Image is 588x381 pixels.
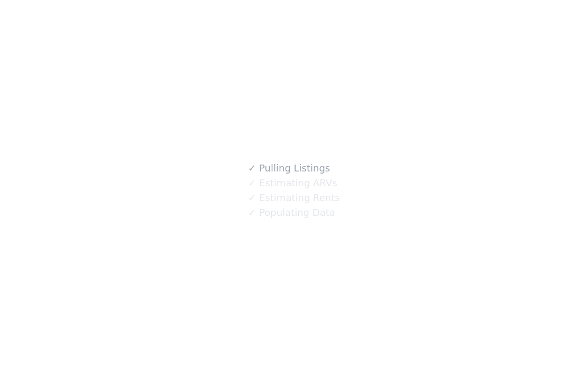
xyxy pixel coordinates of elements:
[248,176,337,190] div: Estimating ARVs
[248,163,256,174] span: ✓
[248,193,256,203] span: ✓
[248,205,335,220] div: Populating Data
[248,161,330,176] div: Pulling Listings
[248,207,256,218] span: ✓
[248,190,339,205] div: Estimating Rents
[248,178,256,188] span: ✓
